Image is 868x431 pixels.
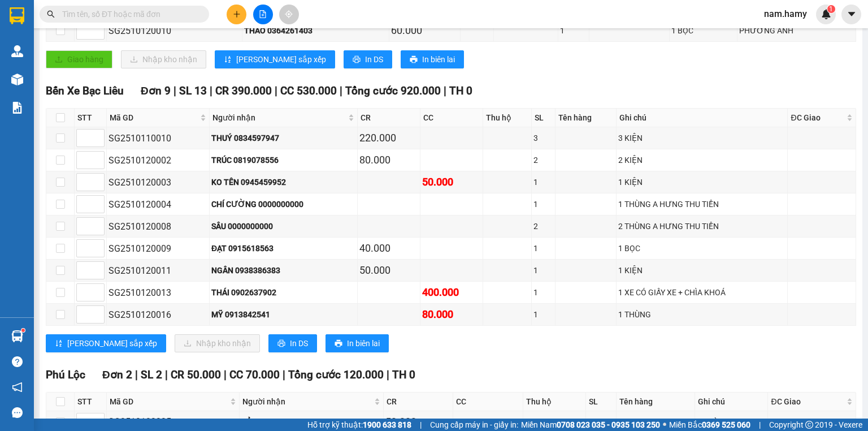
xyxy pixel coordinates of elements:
[102,368,132,381] span: Đơn 2
[108,197,207,212] div: SG2510120004
[532,109,555,127] th: SL
[141,368,162,381] span: SL 2
[107,282,210,304] td: SG2510120013
[391,23,458,38] div: 60.000
[11,74,23,85] img: warehouse-icon
[11,45,23,57] img: warehouse-icon
[5,25,215,39] li: 995 [PERSON_NAME]
[241,416,381,428] div: DỦNG 0706578774
[759,419,761,431] span: |
[107,215,210,238] td: SG2510120008
[268,334,317,352] button: printerIn DS
[275,84,277,97] span: |
[233,10,241,18] span: plus
[695,393,768,411] th: Ghi chú
[212,111,346,124] span: Người nhận
[755,7,816,21] span: nam.hamy
[307,419,411,431] span: Hỗ trợ kỹ thuật:
[618,308,786,321] div: 1 THÙNG
[236,53,326,66] span: [PERSON_NAME] sắp xếp
[410,55,418,64] span: printer
[618,154,786,166] div: 2 KIỆN
[841,5,861,24] button: caret-down
[211,242,355,255] div: ĐẠT 0915618563
[62,8,196,20] input: Tìm tên, số ĐT hoặc mã đơn
[107,149,210,171] td: SG2510120002
[65,7,150,21] b: Nhà Xe Hà My
[244,24,387,37] div: THẢO 0364261403
[359,240,418,256] div: 40.000
[345,84,441,97] span: Tổng cước 920.000
[259,10,267,18] span: file-add
[702,420,750,429] strong: 0369 525 060
[277,339,285,348] span: printer
[533,132,553,144] div: 3
[211,286,355,299] div: THÁI 0902637902
[422,53,455,66] span: In biên lai
[135,368,138,381] span: |
[821,9,831,19] img: icon-new-feature
[224,368,227,381] span: |
[420,419,422,431] span: |
[107,238,210,260] td: SG2510120009
[121,50,206,68] button: downloadNhập kho nhận
[533,176,553,188] div: 1
[618,198,786,210] div: 1 THÙNG A HƯNG THU TIỀN
[523,393,586,411] th: Thu hộ
[422,285,481,300] div: 400.000
[21,329,25,332] sup: 1
[108,264,207,278] div: SG2510120011
[65,27,74,36] span: environment
[521,419,660,431] span: Miền Nam
[215,50,335,68] button: sort-ascending[PERSON_NAME] sắp xếp
[227,5,246,24] button: plus
[384,393,453,411] th: CR
[229,368,280,381] span: CC 70.000
[224,55,232,64] span: sort-ascending
[283,368,285,381] span: |
[55,339,63,348] span: sort-ascending
[771,395,844,408] span: ĐC Giao
[827,5,835,13] sup: 1
[108,415,237,429] div: SG2510120005
[285,10,293,18] span: aim
[392,368,415,381] span: TH 0
[533,154,553,166] div: 2
[420,109,483,127] th: CC
[279,5,299,24] button: aim
[110,395,228,408] span: Mã GD
[211,308,355,321] div: MỸ 0913842541
[46,368,85,381] span: Phú Lộc
[12,356,23,367] span: question-circle
[533,220,553,232] div: 2
[290,337,308,350] span: In DS
[211,176,355,188] div: KO TÊN 0945459952
[618,176,786,188] div: 1 KIỆN
[107,171,210,193] td: SG2510120003
[12,382,23,393] span: notification
[75,393,107,411] th: STT
[430,419,518,431] span: Cung cấp máy in - giấy in:
[829,5,833,13] span: 1
[483,109,532,127] th: Thu hộ
[67,337,157,350] span: [PERSON_NAME] sắp xếp
[347,337,380,350] span: In biên lai
[107,193,210,215] td: SG2510120004
[618,242,786,255] div: 1 BỌC
[46,84,124,97] span: Bến Xe Bạc Liêu
[387,368,389,381] span: |
[739,24,853,37] div: PHƯƠNG ANH
[586,393,617,411] th: SL
[108,24,240,38] div: SG2510120010
[533,264,553,277] div: 1
[211,220,355,232] div: SÂU 0000000000
[359,262,418,278] div: 50.000
[108,175,207,189] div: SG2510120003
[5,71,157,89] b: GỬI : Bến Xe Bạc Liêu
[107,304,210,326] td: SG2510120016
[65,41,74,50] span: phone
[805,421,813,429] span: copyright
[444,84,446,97] span: |
[108,242,207,256] div: SG2510120009
[618,264,786,277] div: 1 KIỆN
